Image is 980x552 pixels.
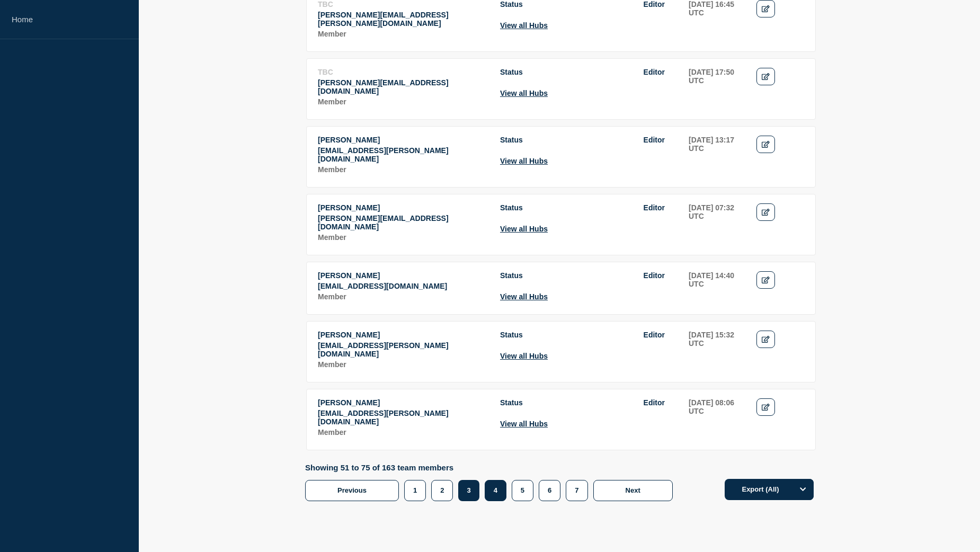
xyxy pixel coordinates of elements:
[725,479,814,500] button: Export (All)
[626,486,640,494] span: Next
[500,89,548,97] button: View all Hubs
[792,479,814,500] button: Options
[756,271,805,304] td: Actions: Edit
[318,331,380,339] span: [PERSON_NAME]
[500,136,523,144] span: Status
[318,68,333,76] span: TBC
[500,271,523,280] span: Status
[318,292,488,301] p: Role: Member
[318,30,488,38] p: Role: Member
[337,486,367,494] span: Previous
[318,398,488,407] p: Name: Gokulnath Venkatachalam
[431,480,453,501] button: 2
[756,203,805,244] td: Actions: Edit
[688,330,745,371] td: Last sign-in: 2025-08-09 15:32 UTC
[318,97,488,106] p: Role: Member
[593,480,673,501] button: Next
[318,398,380,407] span: [PERSON_NAME]
[756,68,775,85] a: Edit
[500,21,548,30] button: View all Hubs
[458,480,479,501] button: 3
[756,136,775,153] a: Edit
[500,331,665,339] li: Access to Hub Status with role Editor
[318,360,488,369] p: Role: Member
[500,420,548,428] button: View all Hubs
[318,146,488,163] p: Email: surya.swamynathan@bottomline.com
[500,398,523,407] span: Status
[305,480,399,501] button: Previous
[644,136,665,144] span: Editor
[318,271,380,280] span: [PERSON_NAME]
[644,398,665,407] span: Editor
[318,165,488,174] p: Role: Member
[756,398,775,416] a: Edit
[512,480,533,501] button: 5
[305,463,678,472] p: Showing 51 to 75 of 163 team members
[318,214,488,231] p: Email: vangie.molo@bottomline.com
[644,271,665,280] span: Editor
[756,203,775,221] a: Edit
[756,135,805,176] td: Actions: Edit
[756,398,805,439] td: Actions: Edit
[500,203,523,212] span: Status
[756,330,805,371] td: Actions: Edit
[318,68,488,76] p: Name: TBC
[318,271,488,280] p: Name: Sebastien Vallon
[688,67,745,109] td: Last sign-in: 2025-04-30 17:50 UTC
[318,428,488,437] p: Role: Member
[318,233,488,242] p: Role: Member
[404,480,426,501] button: 1
[756,271,775,289] a: Edit
[500,136,665,144] li: Access to Hub Status with role Editor
[500,271,665,280] li: Access to Hub Status with role Editor
[644,68,665,76] span: Editor
[756,67,805,109] td: Actions: Edit
[688,203,745,244] td: Last sign-in: 2025-08-11 07:32 UTC
[688,135,745,176] td: Last sign-in: 2025-06-03 13:17 UTC
[500,225,548,233] button: View all Hubs
[318,341,488,358] p: Email: srilakshmanan.mukundan@bottomline.com
[500,157,548,165] button: View all Hubs
[644,203,665,212] span: Editor
[318,11,488,28] p: Email: venkata.nagisetty@bottomline.com
[644,331,665,339] span: Editor
[539,480,560,501] button: 6
[318,203,380,212] span: [PERSON_NAME]
[500,68,523,76] span: Status
[500,68,665,76] li: Access to Hub Status with role Editor
[318,282,488,290] p: Email: sebastien.vallon@bottomline.com
[688,398,745,439] td: Last sign-in: 2025-08-11 08:06 UTC
[318,203,488,212] p: Name: Vangie Molo
[500,203,665,212] li: Access to Hub Status with role Editor
[756,331,775,348] a: Edit
[500,352,548,360] button: View all Hubs
[318,136,488,144] p: Name: Surya Swamynathan
[688,271,745,304] td: Last sign-in: 2025-08-08 14:40 UTC
[500,331,523,339] span: Status
[566,480,587,501] button: 7
[318,409,488,426] p: Email: gokulnath.venkatachalam@bottomline.com
[318,78,488,95] p: Email: shubham.jain2@bottomline.com
[318,331,488,339] p: Name: Srilakshmanan Mukundan
[500,398,665,407] li: Access to Hub Status with role Editor
[500,292,548,301] button: View all Hubs
[318,136,380,144] span: [PERSON_NAME]
[485,480,506,501] button: 4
